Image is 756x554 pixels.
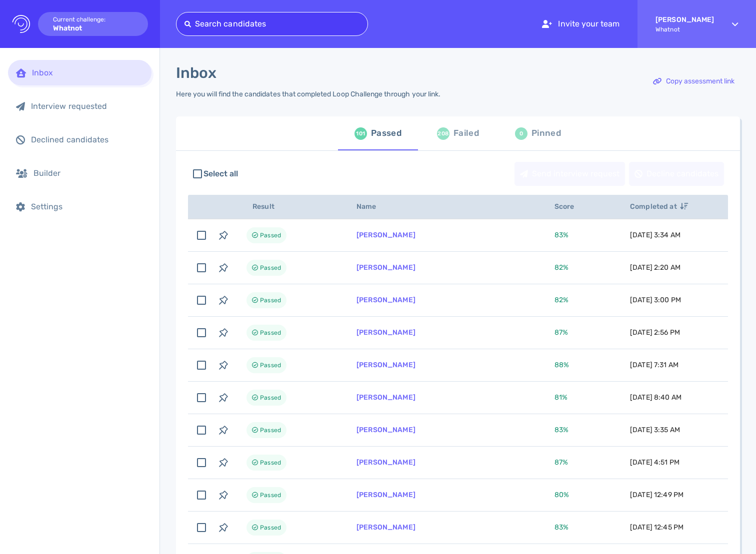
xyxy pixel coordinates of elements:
span: 87 % [554,328,568,337]
span: Select all [203,168,238,180]
span: Passed [260,392,281,404]
button: Send interview request [514,162,625,186]
span: Score [554,202,585,211]
a: [PERSON_NAME] [356,426,415,434]
span: [DATE] 12:49 PM [630,491,683,499]
span: Passed [260,489,281,501]
div: Decline candidates [629,162,723,185]
span: [DATE] 3:34 AM [630,231,680,239]
button: Copy assessment link [647,69,740,93]
a: [PERSON_NAME] [356,263,415,272]
a: [PERSON_NAME] [356,523,415,532]
div: Failed [453,126,479,141]
span: [DATE] 4:51 PM [630,458,679,467]
span: [DATE] 7:31 AM [630,361,678,369]
div: Settings [31,202,143,211]
div: 208 [437,127,449,140]
a: [PERSON_NAME] [356,491,415,499]
div: Passed [371,126,401,141]
div: 0 [515,127,527,140]
div: Builder [33,168,143,178]
span: 82 % [554,296,568,304]
a: [PERSON_NAME] [356,393,415,402]
span: Passed [260,457,281,469]
span: [DATE] 3:00 PM [630,296,681,304]
span: 81 % [554,393,567,402]
span: [DATE] 12:45 PM [630,523,683,532]
th: Result [234,195,344,219]
span: Passed [260,262,281,274]
span: 88 % [554,361,569,369]
span: [DATE] 3:35 AM [630,426,680,434]
span: Passed [260,522,281,534]
span: Passed [260,229,281,241]
span: Passed [260,424,281,436]
div: 101 [354,127,367,140]
span: 83 % [554,231,568,239]
div: Interview requested [31,101,143,111]
span: Name [356,202,387,211]
span: Passed [260,327,281,339]
span: Whatnot [655,26,714,33]
span: 87 % [554,458,568,467]
span: Completed at [630,202,688,211]
div: Inbox [32,68,143,77]
span: 80 % [554,491,569,499]
div: Pinned [531,126,561,141]
a: [PERSON_NAME] [356,458,415,467]
button: Decline candidates [629,162,724,186]
a: [PERSON_NAME] [356,361,415,369]
div: Copy assessment link [648,70,739,93]
span: 82 % [554,263,568,272]
span: Passed [260,359,281,371]
span: [DATE] 8:40 AM [630,393,681,402]
strong: [PERSON_NAME] [655,15,714,24]
div: Send interview request [515,162,624,185]
span: [DATE] 2:20 AM [630,263,680,272]
span: Passed [260,294,281,306]
a: [PERSON_NAME] [356,231,415,239]
div: Here you will find the candidates that completed Loop Challenge through your link. [176,90,440,98]
h1: Inbox [176,64,216,82]
a: [PERSON_NAME] [356,328,415,337]
span: 83 % [554,426,568,434]
a: [PERSON_NAME] [356,296,415,304]
div: Declined candidates [31,135,143,144]
span: 83 % [554,523,568,532]
span: [DATE] 2:56 PM [630,328,680,337]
